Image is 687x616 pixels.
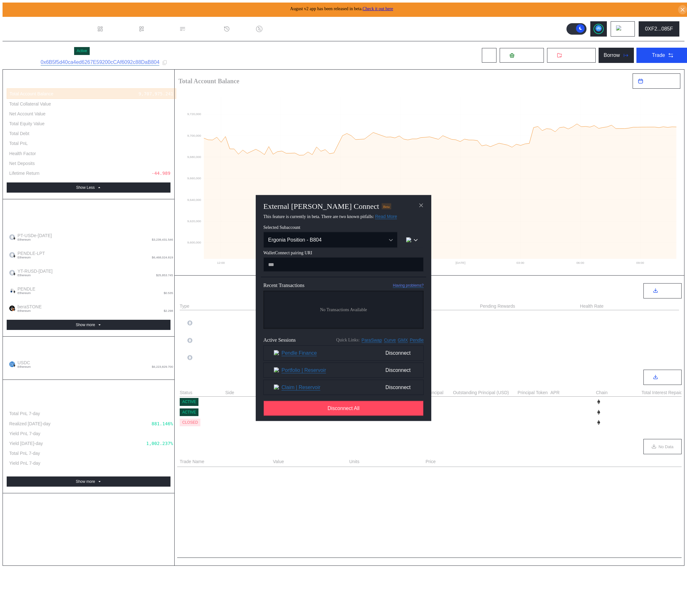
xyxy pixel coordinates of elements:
div: 6,225,000.000 [138,360,173,366]
div: Lifetime Return [9,170,39,176]
text: 9,700,000 [187,134,201,137]
span: Price [426,458,436,465]
div: Ethereum [596,399,622,405]
img: Pendle Finance [274,350,280,356]
img: svg+xml,%3c [596,420,601,425]
span: Trade Name [180,458,204,465]
div: Total Account Performance [7,399,170,409]
img: svg+xml,%3c [596,410,601,415]
div: History [232,26,248,32]
a: Pendle [410,337,424,343]
span: Value [273,458,284,465]
span: Disconnect [383,348,413,359]
a: Portfolio | Reservoir [281,367,326,373]
div: ACTIVE [182,400,196,404]
div: Pendle LP rUSD 30102025 MAINNET [180,346,279,352]
div: Ergonia Position [8,45,72,57]
span: Withdraw [565,52,586,58]
div: ACTIVE [182,410,196,414]
div: Chain [596,390,641,395]
div: Subaccount ID: [8,60,38,65]
div: Status [180,390,224,395]
text: 09:00 [636,261,644,264]
div: Trade [652,52,665,58]
div: 999,812.000 [349,420,379,425]
div: Pendle YT rUSD 30102025 MAINNET [180,311,279,318]
div: -44.989% [152,170,173,176]
div: Yield PnL 7-day [9,431,40,436]
img: beraSTONE.png [9,305,15,311]
button: close modal [416,200,426,210]
span: Quick Links: [336,338,360,343]
div: Health Rate [580,304,604,309]
span: Disconnect All [328,406,360,411]
div: Aggregate Balances [7,218,170,228]
img: usdc.png [9,361,15,367]
span: Disconnect [383,365,413,376]
span: PT-USDe-[DATE] [15,233,52,241]
button: Pendle FinancePendle FinanceDisconnect [263,346,424,361]
button: Disconnect All [263,401,424,416]
div: Active [77,49,87,53]
span: $0.535 [164,291,173,295]
span: $6,468,024.819 [152,256,173,259]
a: Curve [384,337,396,343]
div: USDC [517,408,549,416]
a: Having problems? [393,283,424,288]
div: 6,223,829.700 [138,131,173,136]
div: PENDLE-LPT [187,355,222,361]
div: 1,616,800.099 [138,121,173,127]
div: [DATE] [258,419,296,426]
span: Units [349,458,359,465]
img: svg+xml,%3c [13,308,16,311]
div: Total Collateral Value [9,101,51,107]
span: This feature is currently in beta. There are two known pitfalls: [263,214,397,219]
div: 996,880.902 [143,411,173,416]
span: No Transactions Available [320,307,367,312]
div: APR [551,390,595,395]
h2: External [PERSON_NAME] Connect [263,202,379,211]
a: 0x6B5f5d40ca4ed6267E59200cCAf6092c88DaB804 [41,59,160,65]
div: 0.100 [160,286,173,292]
div: Principal Token [517,390,549,395]
span: $6,223,829.700 [152,365,173,368]
span: Selected Subaccount [263,225,424,230]
div: 3,999,248.000 [453,410,488,415]
div: 2,224,581.700 [453,399,488,404]
text: [DATE] [455,261,465,264]
a: Check it out here [363,6,393,11]
div: Discount Factors [265,26,303,32]
text: 9,600,000 [187,241,201,244]
div: 1,000,000.000 [297,420,332,425]
span: WalletConnect pairing URI [263,250,424,256]
img: empty-token.png [9,270,15,276]
img: svg+xml,%3c [596,399,601,404]
div: Side [225,390,257,395]
div: Net Account Value [9,111,45,117]
div: Total Interest Repaid [642,390,686,395]
div: Show Less [76,185,95,190]
div: Ergonia Position - B804 [268,237,379,243]
div: Realized [DATE]-day [9,421,51,427]
div: Borrower [225,408,257,416]
span: Ethereum [17,256,45,259]
div: Account Balance [7,206,170,218]
text: 9,720,000 [187,112,201,116]
div: Ethereum [596,409,622,415]
span: Ethereum [17,238,52,241]
div: CLOSED [182,420,198,425]
img: Pendle_Logo_Normal-03.png [9,288,15,293]
div: Permissions [188,26,216,32]
div: Loans [180,374,197,381]
div: Total PnL 7-day [9,450,40,456]
span: Ethereum [17,365,31,368]
div: Loan Book [147,26,172,32]
div: 1,695,431.813 [138,269,173,274]
text: 9,640,000 [187,198,201,202]
div: Total Debt [9,131,29,136]
div: Yield PnL 7-day [9,460,40,466]
img: empty-token.png [187,320,192,325]
div: PT-USDe-[DATE] [187,338,229,344]
div: 3,276,092.181 [138,233,173,238]
text: 9,680,000 [187,155,201,159]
